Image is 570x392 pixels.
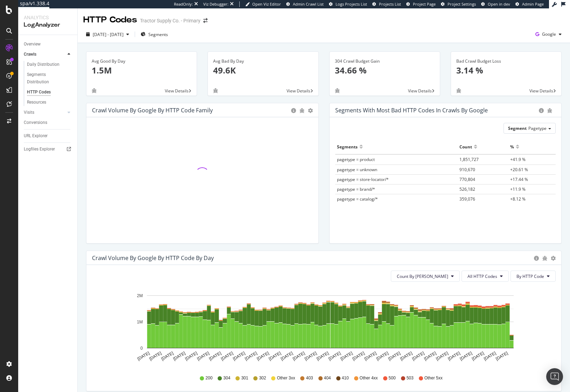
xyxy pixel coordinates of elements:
[93,31,124,37] span: [DATE] - [DATE]
[24,132,48,140] div: URL Explorer
[24,146,72,153] a: Logfiles Explorer
[27,99,72,106] a: Resources
[510,167,528,173] span: +20.61 %
[27,61,59,68] div: Daily Distribution
[456,64,556,76] p: 3.14 %
[27,89,51,96] div: HTTP Codes
[337,141,358,152] div: Segments
[245,1,281,7] a: Open Viz Editor
[291,108,296,113] div: circle-info
[241,375,248,381] span: 301
[24,41,41,48] div: Overview
[495,351,509,362] text: [DATE]
[24,109,65,116] a: Visits
[462,271,509,282] button: All HTTP Codes
[148,31,168,37] span: Segments
[27,61,72,68] a: Daily Distribution
[399,351,413,362] text: [DATE]
[92,107,213,114] div: Crawl Volume by google by HTTP Code Family
[293,1,324,7] span: Admin Crawl List
[522,1,544,7] span: Admin Page
[174,1,193,7] div: ReadOnly:
[184,351,198,362] text: [DATE]
[459,351,473,362] text: [DATE]
[92,64,191,76] p: 1.5M
[138,29,171,40] button: Segments
[467,273,497,279] span: All HTTP Codes
[551,256,556,261] div: gear
[510,186,526,192] span: +11.9 %
[447,351,461,362] text: [DATE]
[24,132,72,140] a: URL Explorer
[372,1,401,7] a: Projects List
[375,351,389,362] text: [DATE]
[342,375,349,381] span: 410
[508,125,527,131] span: Segment
[24,119,47,126] div: Conversions
[337,196,378,202] span: pagetype = catalog/*
[483,351,497,362] text: [DATE]
[280,351,294,362] text: [DATE]
[27,89,72,96] a: HTTP Codes
[324,375,331,381] span: 404
[24,51,65,58] a: Crawls
[533,29,564,40] button: Google
[336,1,367,7] span: Logs Projects List
[213,64,313,76] p: 49.6K
[277,375,295,381] span: Other 3xx
[24,109,34,116] div: Visits
[337,186,375,192] span: pagetype = brand/*
[83,29,132,40] button: [DATE] - [DATE]
[329,1,367,7] a: Logs Projects List
[203,18,207,23] div: arrow-right-arrow-left
[308,108,313,113] div: gear
[160,351,174,362] text: [DATE]
[286,1,324,7] a: Admin Crawl List
[441,1,476,7] a: Project Settings
[510,176,528,182] span: +17.44 %
[459,156,479,162] span: 1,851,727
[137,320,143,324] text: 1M
[516,273,544,279] span: By HTTP Code
[24,51,36,58] div: Crawls
[196,351,210,362] text: [DATE]
[208,351,222,362] text: [DATE]
[411,351,425,362] text: [DATE]
[413,1,436,7] span: Project Page
[27,71,66,86] div: Segments Distribution
[335,64,435,76] p: 34.66 %
[203,1,228,7] div: Viz Debugger:
[292,351,306,362] text: [DATE]
[397,273,448,279] span: Count By Day
[300,108,304,113] div: bug
[287,88,310,94] span: View Details
[471,351,485,362] text: [DATE]
[339,351,353,362] text: [DATE]
[546,368,563,385] div: Open Intercom Messenger
[459,141,472,152] div: Count
[256,351,270,362] text: [DATE]
[360,375,378,381] span: Other 4xx
[379,1,401,7] span: Projects List
[92,287,550,369] svg: A chart.
[213,88,218,93] div: bug
[335,58,435,64] div: 304 Crawl Budget Gain
[511,271,556,282] button: By HTTP Code
[220,351,234,362] text: [DATE]
[259,375,266,381] span: 302
[268,351,282,362] text: [DATE]
[510,141,514,152] div: %
[92,254,214,261] div: Crawl Volume by google by HTTP Code by Day
[407,375,414,381] span: 503
[24,41,72,48] a: Overview
[435,351,449,362] text: [DATE]
[459,186,475,192] span: 526,182
[389,375,396,381] span: 500
[24,146,55,153] div: Logfiles Explorer
[24,21,72,29] div: LogAnalyzer
[459,167,475,173] span: 910,670
[481,1,510,7] a: Open in dev
[92,88,97,93] div: bug
[515,1,544,7] a: Admin Page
